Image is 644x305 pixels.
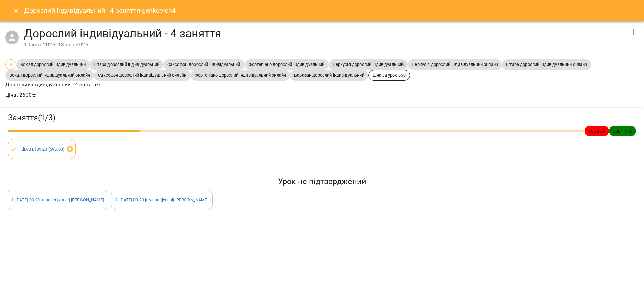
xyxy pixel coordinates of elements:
div: 10 квіт 2025 - 13 вер 2025 [24,41,625,49]
p: Дорослий індивідуальний - 4 заняття [5,81,639,89]
h5: Урок не підтверджений [7,176,637,187]
span: Перкусія дорослий індивідуальний онлайн [408,61,502,68]
span: Вокал дорослий індивідуальний онлайн [5,72,94,78]
a: 1. [DATE] 09:20 [teacher][vocal] [PERSON_NAME] [11,197,104,202]
div: 1.[DATE] 09:20 (595.83) [8,139,76,159]
span: Гітара дорослий індивідуальний [90,61,163,68]
h3: Заняття ( 1 / 3 ) [8,112,636,123]
span: Гітара дорослий індивідуальний онлайн [502,61,591,68]
span: Фортепіано дорослий індивідуальний онлайн [191,72,290,78]
b: ( 595.83 ) [48,147,64,152]
a: 1.[DATE] 09:20 (595.83) [20,147,64,152]
span: Вокал дорослий індивідуальний [16,61,90,68]
span: Саксофон дорослий індивідуальний онлайн [94,72,191,78]
span: 595.83 ₴ [585,128,609,134]
a: 2. [DATE] 09:20 [teacher][vocal] [PERSON_NAME] [115,197,208,202]
span: Фортепіано дорослий індивідуальний [245,61,329,68]
span: 4 [6,61,16,68]
span: Перкусія дорослий індивідуальний [329,61,408,68]
button: Close [8,3,24,19]
h6: Дорослий індивідуальний - 4 заняття genkovich4 [24,5,176,16]
h4: Дорослий індивідуальний - 4 заняття [24,27,625,41]
span: 2004.17 ₴ [609,128,636,134]
span: Барабан дорослий індивідуальний [290,72,368,78]
span: Саксофон дорослий індивідуальний [163,61,245,68]
p: Ціна : 2600 ₴ [5,91,36,99]
span: Ціна за урок 650 [369,72,410,78]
